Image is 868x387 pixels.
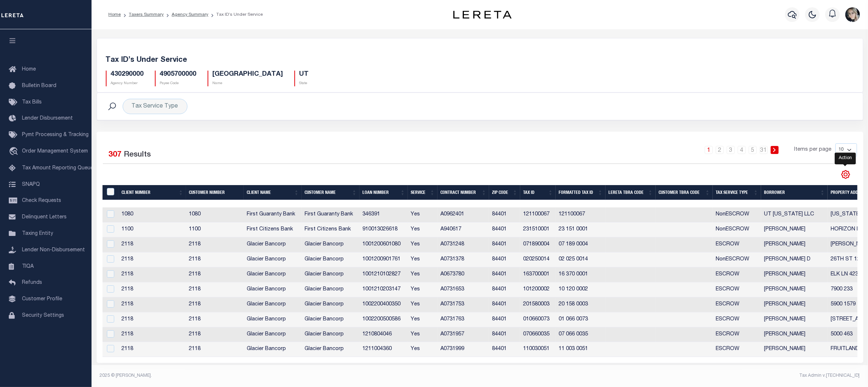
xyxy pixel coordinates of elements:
[22,67,36,72] span: Home
[749,146,757,154] a: 5
[109,151,122,159] span: 307
[119,312,186,327] td: 2118
[360,222,408,237] td: 910013026618
[453,11,512,19] img: logo-dark.svg
[437,342,489,357] td: A0731999
[713,312,761,327] td: ESCROW
[106,56,854,65] h5: Tax ID’s Under Service
[186,297,244,312] td: 2118
[437,327,489,342] td: A0731957
[437,297,489,312] td: A0731753
[360,207,408,222] td: 346391
[713,342,761,357] td: ESCROW
[360,185,408,200] th: Loan Number: activate to sort column ascending
[408,282,437,297] td: Yes
[213,81,283,86] p: Name
[213,71,283,79] h5: [GEOGRAPHIC_DATA]
[556,342,606,357] td: 11 003 0051
[22,132,89,138] span: Pymt Processing & Tracking
[656,185,713,200] th: Customer TBRA Code: activate to sort column ascending
[186,342,244,357] td: 2118
[835,153,856,164] div: Action
[408,297,437,312] td: Yes
[302,207,360,222] td: First Guaranty Bank
[244,282,302,297] td: Glacier Bancorp
[761,237,828,252] td: [PERSON_NAME]
[489,297,520,312] td: 84401
[713,297,761,312] td: ESCROW
[408,237,437,252] td: Yes
[244,237,302,252] td: Glacier Bancorp
[360,297,408,312] td: 1002200400350
[761,327,828,342] td: [PERSON_NAME]
[713,185,761,200] th: Tax Service Type: activate to sort column ascending
[761,297,828,312] td: [PERSON_NAME]
[437,185,489,200] th: Contract Number: activate to sort column ascending
[186,327,244,342] td: 2118
[302,185,360,200] th: Customer Name: activate to sort column ascending
[556,237,606,252] td: 07 189 0004
[556,185,606,200] th: Formatted Tax ID: activate to sort column ascending
[360,267,408,282] td: 1001210102827
[129,12,164,17] a: Taxers Summary
[160,71,197,79] h5: 4905700000
[108,12,121,17] a: Home
[738,146,746,154] a: 4
[713,327,761,342] td: ESCROW
[124,149,151,161] label: Results
[22,116,73,121] span: Lender Disbursement
[186,312,244,327] td: 2118
[302,327,360,342] td: Glacier Bancorp
[119,297,186,312] td: 2118
[556,282,606,297] td: 10 120 0002
[408,252,437,267] td: Yes
[22,83,56,89] span: Bulletin Board
[22,313,64,318] span: Security Settings
[111,71,144,79] h5: 430290000
[556,327,606,342] td: 07 066 0035
[119,185,186,200] th: Client Number: activate to sort column ascending
[244,252,302,267] td: Glacier Bancorp
[556,222,606,237] td: 23 151 0001
[761,207,828,222] td: UT [US_STATE] LLC
[520,327,556,342] td: 070660035
[244,342,302,357] td: Glacier Bancorp
[360,282,408,297] td: 1001210203147
[360,252,408,267] td: 1001200901761
[713,207,761,222] td: NonESCROW
[713,267,761,282] td: ESCROW
[489,267,520,282] td: 84401
[437,207,489,222] td: A0962401
[186,267,244,282] td: 2118
[761,312,828,327] td: [PERSON_NAME]
[302,222,360,237] td: First Citizens Bank
[360,342,408,357] td: 1211004360
[520,312,556,327] td: 010660073
[489,222,520,237] td: 84401
[520,252,556,267] td: 020250014
[489,252,520,267] td: 84401
[360,312,408,327] td: 1002200500586
[556,312,606,327] td: 01 066 0073
[119,252,186,267] td: 2118
[244,297,302,312] td: Glacier Bancorp
[408,312,437,327] td: Yes
[606,185,656,200] th: LERETA TBRA Code: activate to sort column ascending
[437,237,489,252] td: A0731248
[244,207,302,222] td: First Guaranty Bank
[760,146,768,154] a: 31
[761,222,828,237] td: [PERSON_NAME]
[302,282,360,297] td: Glacier Bancorp
[186,185,244,200] th: Customer Number
[186,207,244,222] td: 1080
[360,327,408,342] td: 1210804046
[761,342,828,357] td: [PERSON_NAME]
[22,100,42,105] span: Tax Bills
[408,222,437,237] td: Yes
[302,297,360,312] td: Glacier Bancorp
[556,297,606,312] td: 20 158 0003
[302,267,360,282] td: Glacier Bancorp
[186,222,244,237] td: 1100
[485,372,860,379] div: Tax Admin v.[TECHNICAL_ID]
[22,280,42,285] span: Refunds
